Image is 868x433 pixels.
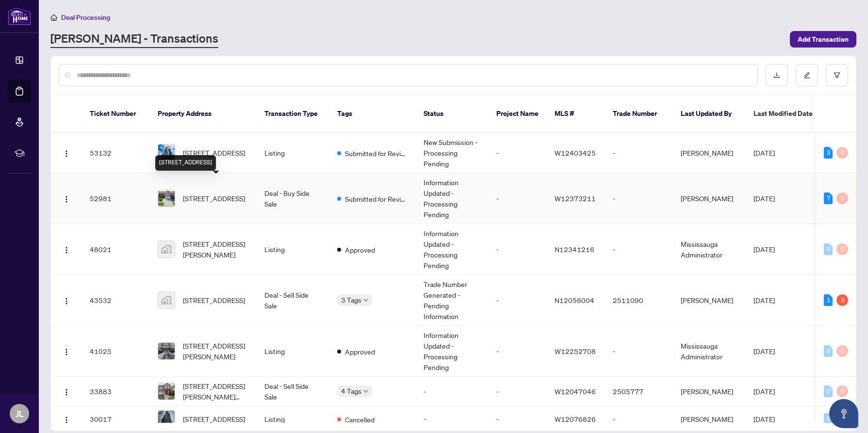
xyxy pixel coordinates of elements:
[416,275,489,326] td: Trade Number Generated - Pending Information
[826,64,848,86] button: filter
[605,95,673,133] th: Trade Number
[416,95,489,133] th: Status
[257,377,329,406] td: Deal - Sell Side Sale
[59,411,74,427] button: Logo
[824,147,833,159] div: 3
[82,133,150,173] td: 53132
[547,95,605,133] th: MLS #
[63,348,70,356] img: Logo
[673,224,746,275] td: Mississauga Administrator
[489,326,547,377] td: -
[363,389,368,394] span: down
[673,95,746,133] th: Last Updated By
[605,275,673,326] td: 2511090
[416,173,489,224] td: Information Updated - Processing Pending
[341,294,361,305] span: 3 Tags
[836,294,848,306] div: 3
[673,406,746,432] td: [PERSON_NAME]
[753,148,775,157] span: [DATE]
[345,414,375,425] span: Cancelled
[63,195,70,203] img: Logo
[824,385,833,397] div: 0
[183,239,249,260] span: [STREET_ADDRESS][PERSON_NAME]
[183,414,245,424] span: [STREET_ADDRESS]
[8,7,31,25] img: logo
[158,292,175,308] img: thumbnail-img
[753,194,775,203] span: [DATE]
[63,246,70,254] img: Logo
[824,243,833,255] div: 0
[753,415,775,423] span: [DATE]
[345,346,375,357] span: Approved
[489,173,547,224] td: -
[555,347,596,355] span: W12252708
[82,173,150,224] td: 52981
[753,347,775,355] span: [DATE]
[753,108,813,119] span: Last Modified Date
[63,416,70,424] img: Logo
[257,224,329,275] td: Listing
[59,343,74,359] button: Logo
[59,191,74,206] button: Logo
[824,192,833,204] div: 7
[790,31,856,48] button: Add Transaction
[555,415,596,423] span: W12076826
[416,326,489,377] td: Information Updated - Processing Pending
[183,381,249,402] span: [STREET_ADDRESS][PERSON_NAME][PERSON_NAME]
[753,245,775,254] span: [DATE]
[50,31,218,48] a: [PERSON_NAME] - Transactions
[345,148,408,159] span: Submitted for Review
[673,133,746,173] td: [PERSON_NAME]
[59,384,74,399] button: Logo
[836,147,848,159] div: 0
[555,296,594,305] span: N12056004
[836,192,848,204] div: 0
[63,297,70,305] img: Logo
[605,224,673,275] td: -
[824,294,833,306] div: 1
[158,190,175,207] img: thumbnail-img
[416,406,489,432] td: -
[489,224,547,275] td: -
[257,95,329,133] th: Transaction Type
[673,377,746,406] td: [PERSON_NAME]
[555,387,596,396] span: W12047046
[150,95,257,133] th: Property Address
[16,407,24,420] span: JL
[489,133,547,173] td: -
[605,406,673,432] td: -
[82,326,150,377] td: 41025
[489,275,547,326] td: -
[753,387,775,396] span: [DATE]
[796,64,818,86] button: edit
[673,326,746,377] td: Mississauga Administrator
[59,145,74,160] button: Logo
[183,193,245,204] span: [STREET_ADDRESS]
[489,95,547,133] th: Project Name
[416,377,489,406] td: -
[773,72,780,79] span: download
[555,148,596,157] span: W12403425
[257,326,329,377] td: Listing
[555,245,594,254] span: N12341216
[155,155,216,171] div: [STREET_ADDRESS]
[82,377,150,406] td: 33883
[63,388,70,396] img: Logo
[257,406,329,432] td: Listing
[824,345,833,357] div: 0
[257,275,329,326] td: Deal - Sell Side Sale
[746,95,833,133] th: Last Modified Date
[605,326,673,377] td: -
[489,406,547,432] td: -
[798,32,849,47] span: Add Transaction
[158,241,175,257] img: thumbnail-img
[59,241,74,257] button: Logo
[766,64,788,86] button: download
[605,133,673,173] td: -
[59,292,74,308] button: Logo
[803,72,810,79] span: edit
[345,244,375,255] span: Approved
[836,243,848,255] div: 0
[753,296,775,305] span: [DATE]
[82,275,150,326] td: 43532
